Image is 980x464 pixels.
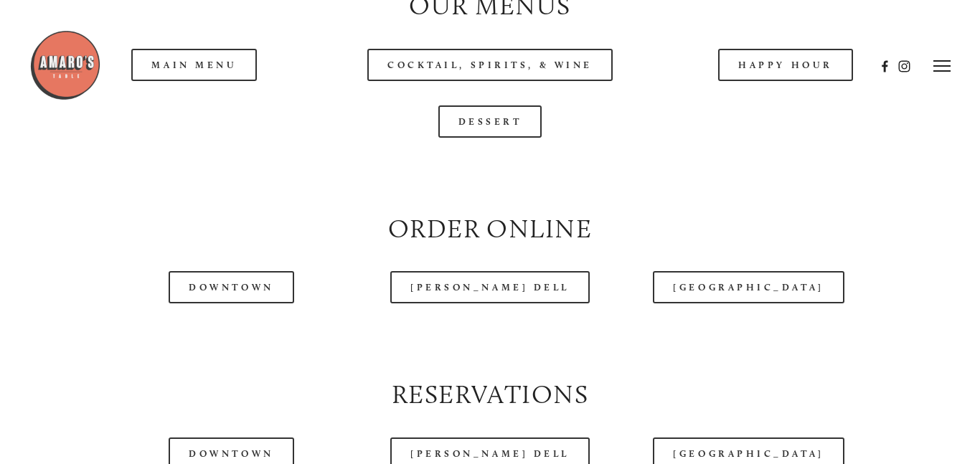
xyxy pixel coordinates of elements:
a: [GEOGRAPHIC_DATA] [653,271,844,303]
h2: Order Online [59,211,921,247]
img: Amaro's Table [29,29,101,101]
a: Downtown [169,271,293,303]
h2: Reservations [59,377,921,413]
a: [PERSON_NAME] Dell [390,271,590,303]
